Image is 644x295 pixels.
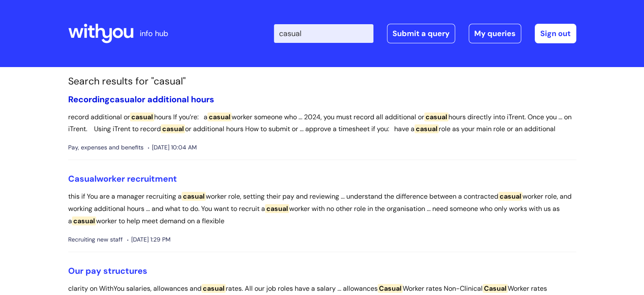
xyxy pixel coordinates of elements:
[140,27,168,40] p: info hub
[378,284,403,293] span: Casual
[68,94,214,105] a: Recordingcasualor additional hours
[415,124,439,133] span: casual
[469,24,521,43] a: My queries
[274,24,576,43] div: | -
[68,142,144,153] span: Pay, expenses and benefits
[202,284,226,293] span: casual
[483,284,508,293] span: Casual
[274,24,373,43] input: Search
[72,216,96,225] span: casual
[68,76,576,87] h1: Search results for "casual"
[207,112,232,121] span: casual
[68,265,147,276] a: Our pay structures
[110,94,137,105] span: casual
[387,24,455,43] a: Submit a query
[535,24,576,43] a: Sign out
[68,191,576,227] p: this if You are a manager recruiting a worker role, setting their pay and reviewing ... understan...
[148,142,197,153] span: [DATE] 10:04 AM
[424,112,448,121] span: casual
[161,124,185,133] span: casual
[68,173,177,184] a: Casualworker recruitment
[498,192,522,201] span: casual
[182,192,206,201] span: casual
[68,234,123,245] span: Recruiting new staff
[68,111,576,136] p: record additional or hours If you’re: a worker someone who ... 2024, you must record all addition...
[130,112,154,121] span: casual
[265,204,289,213] span: casual
[68,173,97,184] span: Casual
[127,234,171,245] span: [DATE] 1:29 PM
